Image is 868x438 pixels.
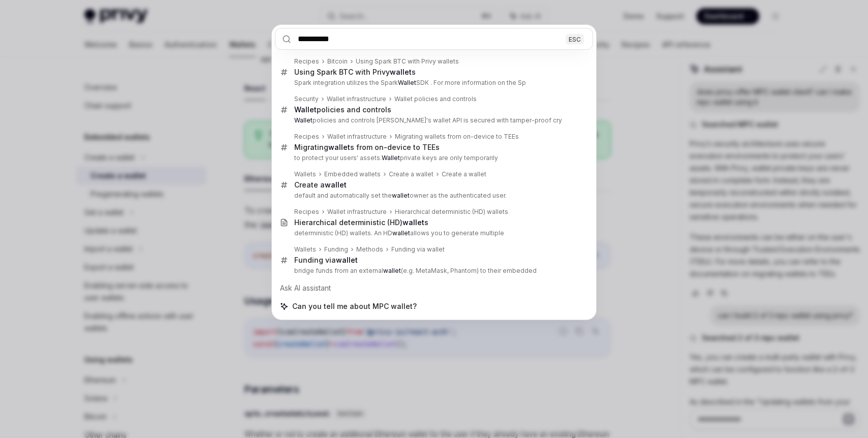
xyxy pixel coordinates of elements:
[327,57,348,66] div: Bitcoin
[391,245,445,254] div: Funding via wallet
[275,279,593,297] div: Ask AI assistant
[294,218,428,227] div: Hierarchical deterministic (HD) s
[294,116,313,124] b: Wallet
[294,79,572,87] p: Spark integration utilizes the Spark SDK . For more information on the Sp
[324,245,348,254] div: Funding
[394,95,477,103] div: Wallet policies and controls
[294,143,440,152] div: Migrating s from on-device to TEEs
[294,180,347,190] div: Create a
[324,170,381,178] div: Embedded wallets
[398,79,416,86] b: Wallet
[382,154,400,162] b: Wallet
[383,267,401,274] b: wallet
[294,170,316,178] div: Wallets
[390,68,412,76] b: wallet
[294,245,316,254] div: Wallets
[294,154,572,162] p: to protect your users' assets. private keys are only temporarily
[294,105,391,114] div: policies and controls
[328,143,350,151] b: wallet
[294,68,416,77] div: Using Spark BTC with Privy s
[292,301,417,311] span: Can you tell me about MPC wallet?
[327,133,387,141] div: Wallet infrastructure
[294,256,358,265] div: Funding via
[395,208,508,216] div: Hierarchical deterministic (HD) wallets
[327,95,386,103] div: Wallet infrastructure
[294,267,572,275] p: bridge funds from an external (e.g. MetaMask, Phantom) to their embedded
[327,208,387,216] div: Wallet infrastructure
[294,229,572,237] p: deterministic (HD) wallets. An HD allows you to generate multiple
[294,208,319,216] div: Recipes
[325,180,347,189] b: wallet
[294,57,319,66] div: Recipes
[336,256,358,264] b: wallet
[392,192,410,199] b: wallet
[294,105,317,114] b: Wallet
[395,133,519,141] div: Migrating wallets from on-device to TEEs
[442,170,486,178] div: Create a wallet
[356,245,383,254] div: Methods
[356,57,459,66] div: Using Spark BTC with Privy wallets
[294,133,319,141] div: Recipes
[294,116,572,124] p: policies and controls [PERSON_NAME]'s wallet API is secured with tamper-proof cry
[402,218,424,227] b: wallet
[566,34,584,44] div: ESC
[389,170,433,178] div: Create a wallet
[294,192,572,200] p: default and automatically set the owner as the authenticated user.
[294,95,319,103] div: Security
[392,229,410,237] b: wallet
